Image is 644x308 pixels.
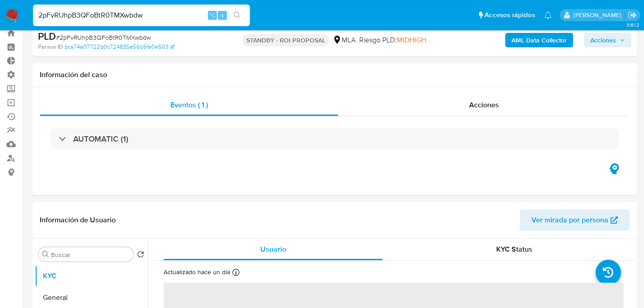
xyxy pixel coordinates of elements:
h1: Información de Usuario [40,216,116,225]
h3: AUTOMATIC (1) [73,134,128,144]
a: Salir [628,10,637,20]
span: KYC Status [496,244,532,254]
p: facundo.marin@mercadolibre.com [573,11,625,19]
span: Accesos rápidos [484,10,535,20]
span: Acciones [469,100,499,110]
b: AML Data Collector [512,33,567,47]
a: bca74a07722b0c724835e56b5fe0e503 [65,43,174,51]
button: Ver mirada por persona [520,209,630,231]
span: # 2pFvRUhpB3QFoBtR0TMXwbdw [56,33,151,42]
span: Ver mirada por persona [531,209,608,231]
span: s [221,11,224,19]
p: Actualizado hace un día [164,268,230,276]
span: Acciones [590,33,616,47]
input: Buscar usuario o caso... [33,9,250,21]
span: Riesgo PLD: [359,35,426,45]
span: Eventos ( 1 ) [170,100,208,110]
div: AUTOMATIC (1) [51,129,619,149]
b: Person ID [38,43,63,51]
button: Volver al orden por defecto [137,251,144,261]
b: PLD [38,29,56,43]
span: 3.161.2 [626,21,639,28]
button: Acciones [584,33,631,47]
button: Buscar [42,251,49,258]
button: AML Data Collector [505,33,573,47]
p: STANDBY - ROI PROPOSAL [243,34,329,46]
span: Usuario [260,244,286,254]
span: MIDHIGH [397,35,426,45]
h1: Información del caso [40,70,630,79]
span: ⌥ [209,11,216,19]
a: Notificaciones [544,11,552,19]
button: search-icon [228,9,246,22]
button: KYC [35,265,148,287]
input: Buscar [51,251,130,259]
div: MLA [333,35,356,45]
